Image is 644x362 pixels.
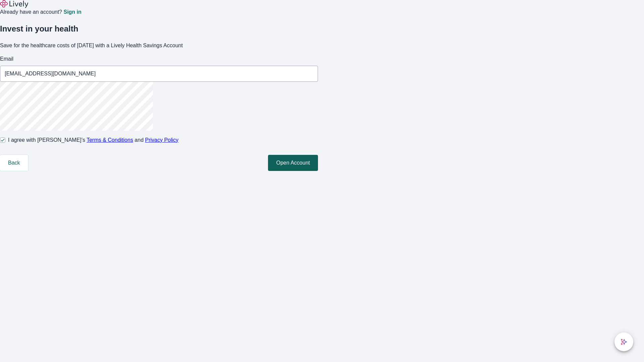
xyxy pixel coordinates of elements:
button: Open Account [268,155,318,171]
a: Terms & Conditions [87,137,133,143]
span: I agree with [PERSON_NAME]’s and [8,136,178,144]
svg: Lively AI Assistant [621,339,627,345]
a: Privacy Policy [145,137,179,143]
a: Sign in [63,9,81,15]
button: chat [614,333,633,351]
